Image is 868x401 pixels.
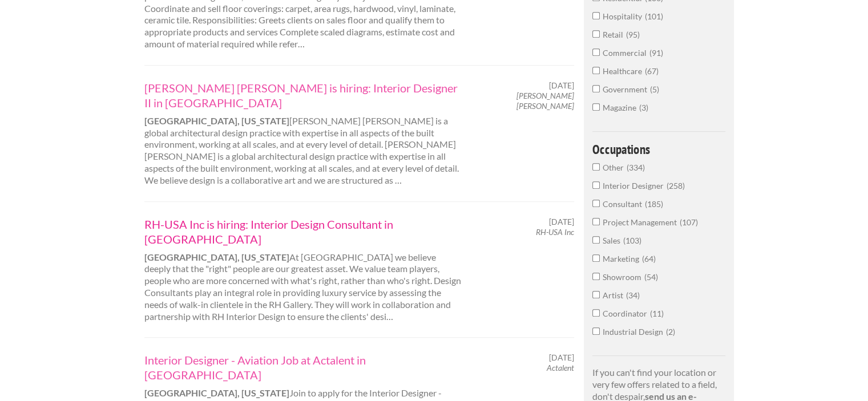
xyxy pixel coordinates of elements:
[649,48,663,58] span: 91
[667,181,685,191] span: 258
[603,309,650,318] span: Coordinator
[144,115,289,126] strong: [GEOGRAPHIC_DATA], [US_STATE]
[626,30,640,39] span: 95
[603,254,642,264] span: Marketing
[645,11,663,21] span: 101
[592,254,600,262] input: Marketing64
[592,30,600,38] input: Retail95
[592,200,600,207] input: Consultant185
[144,387,289,398] strong: [GEOGRAPHIC_DATA], [US_STATE]
[135,80,472,187] div: [PERSON_NAME] [PERSON_NAME] is a global architectural design practice with expertise in all aspec...
[645,66,659,76] span: 67
[144,353,462,382] a: Interior Designer - Aviation Job at Actalent in [GEOGRAPHIC_DATA]
[592,218,600,225] input: Project Management107
[536,227,574,237] em: RH-USA Inc
[144,217,462,246] a: RH-USA Inc is hiring: Interior Design Consultant in [GEOGRAPHIC_DATA]
[592,309,600,317] input: Coordinator11
[626,290,640,300] span: 34
[603,217,680,227] span: Project Management
[135,217,472,323] div: At [GEOGRAPHIC_DATA] we believe deeply that the "right" people are our greatest asset. We value t...
[645,199,663,209] span: 185
[592,327,600,335] input: Industrial Design2
[603,30,626,39] span: Retail
[603,272,644,282] span: Showroom
[592,236,600,244] input: Sales103
[549,353,574,363] span: [DATE]
[592,273,600,280] input: Showroom54
[549,80,574,91] span: [DATE]
[680,217,698,227] span: 107
[603,84,650,94] span: Government
[603,103,639,112] span: Magazine
[547,363,574,372] em: Actalent
[603,181,667,191] span: Interior Designer
[603,236,623,245] span: Sales
[592,143,725,156] h4: Occupations
[623,236,641,245] span: 103
[644,272,658,282] span: 54
[603,11,645,21] span: Hospitality
[603,199,645,209] span: Consultant
[144,252,289,262] strong: [GEOGRAPHIC_DATA], [US_STATE]
[666,327,675,337] span: 2
[650,84,659,94] span: 5
[592,48,600,56] input: Commercial91
[639,103,648,112] span: 3
[144,80,462,110] a: [PERSON_NAME] [PERSON_NAME] is hiring: Interior Designer II in [GEOGRAPHIC_DATA]
[603,66,645,76] span: Healthcare
[603,327,666,337] span: Industrial Design
[627,163,645,172] span: 334
[592,163,600,171] input: Other334
[592,12,600,19] input: Hospitality101
[603,163,627,172] span: Other
[592,103,600,111] input: Magazine3
[516,91,574,111] em: [PERSON_NAME] [PERSON_NAME]
[603,48,649,58] span: Commercial
[592,291,600,298] input: Artist34
[549,217,574,227] span: [DATE]
[642,254,656,264] span: 64
[592,67,600,74] input: Healthcare67
[592,181,600,189] input: Interior Designer258
[650,309,664,318] span: 11
[592,85,600,92] input: Government5
[603,290,626,300] span: Artist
